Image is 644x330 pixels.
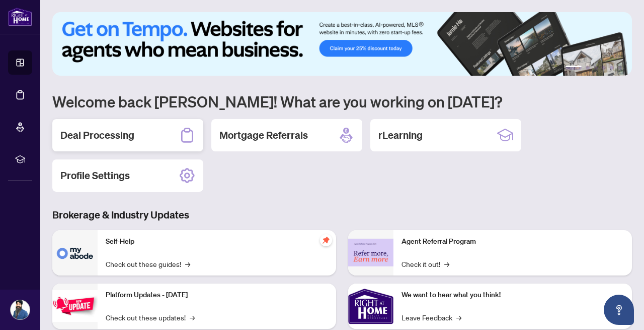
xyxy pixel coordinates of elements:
p: We want to hear what you think! [401,290,624,301]
button: 5 [610,66,614,70]
h3: Brokerage & Industry Updates [52,208,632,222]
button: 2 [586,66,590,70]
img: Platform Updates - July 21, 2025 [52,290,98,322]
img: Slide 0 [52,12,632,76]
p: Agent Referral Program [401,236,624,247]
span: → [444,258,449,269]
h2: Deal Processing [60,128,134,142]
p: Platform Updates - [DATE] [106,290,328,301]
img: logo [8,8,32,26]
img: We want to hear what you think! [348,284,393,329]
button: Open asap [604,295,634,325]
p: Self-Help [106,236,328,247]
h2: Profile Settings [60,169,130,183]
span: pushpin [320,234,332,246]
a: Leave Feedback→ [401,312,461,323]
a: Check it out!→ [401,258,449,269]
button: 4 [602,66,606,70]
a: Check out these guides!→ [106,258,190,269]
button: 1 [566,66,582,70]
h1: Welcome back [PERSON_NAME]! What are you working on [DATE]? [52,92,632,111]
span: → [456,312,461,323]
h2: Mortgage Referrals [219,128,308,142]
img: Agent Referral Program [348,239,393,266]
button: 6 [618,66,622,70]
img: Profile Icon [11,300,30,319]
a: Check out these updates!→ [106,312,195,323]
span: → [190,312,195,323]
button: 3 [594,66,598,70]
img: Self-Help [52,230,98,276]
h2: rLearning [378,128,423,142]
span: → [185,258,190,269]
